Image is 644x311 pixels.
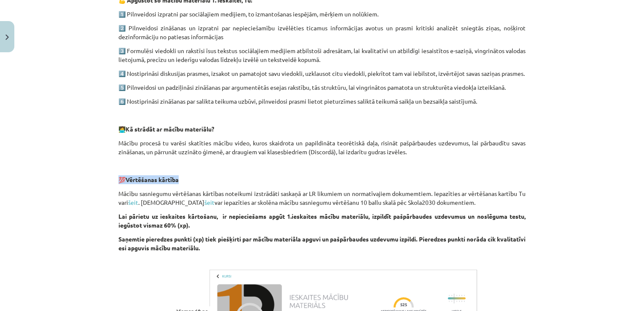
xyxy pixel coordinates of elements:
p: 6️⃣ Nostiprināsi zināšanas par salikta teikuma uzbūvi, pilnveidosi prasmi lietot pieturzīmes sali... [118,97,526,106]
p: 5️⃣ Pilnveidosi un padziļināsi zināšanas par argumentētās esejas rakstību, tās struktūru, lai vin... [118,83,526,92]
p: 💯 [118,175,526,184]
a: šeit [128,198,138,206]
p: Mācību sasniegumu vērtēšanas kārtības noteikumi izstrādāti saskaņā ar LR likumiem un normatīvajie... [118,189,526,207]
p: 2️⃣ Pilnveidosi zināšanas un izpratni par nepieciešamību izvēlēties ticamus informācijas avotus u... [118,24,526,41]
img: icon-close-lesson-0947bae3869378f0d4975bcd49f059093ad1ed9edebbc8119c70593378902aed.svg [5,35,9,40]
strong: Vērtēšanas kārtība [126,176,179,183]
p: 1️⃣ Pilnveidosi izpratni par sociālajiem medijiem, to izmantošanas iespējām, mērķiem un nolūkiem. [118,10,526,19]
p: Mācību procesā tu varēsi skatīties mācību video, kuros skaidrota un papildināta teorētiskā daļa, ... [118,139,526,156]
a: šeit [204,198,215,206]
p: 3️⃣ Formulēsi viedokli un rakstīsi īsus tekstus sociālajiem medijiem atbilstoši adresātam, lai kv... [118,46,526,64]
strong: Saņemtie pieredzes punkti (xp) tiek piešķirti par mācību materiāla apguvi un pašpārbaudes uzdevum... [118,235,526,252]
p: 4️⃣ Nostiprināsi diskusijas prasmes, izsakot un pamatojot savu viedokli, uzklausot citu viedokli,... [118,69,526,78]
strong: Lai pārietu uz ieskaites kārtošanu, ir nepieciešams apgūt 1.ieskaites mācību materiālu, izpildīt ... [118,212,526,229]
strong: 🧑‍💻Kā strādāt ar mācību materiālu? [118,125,214,133]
